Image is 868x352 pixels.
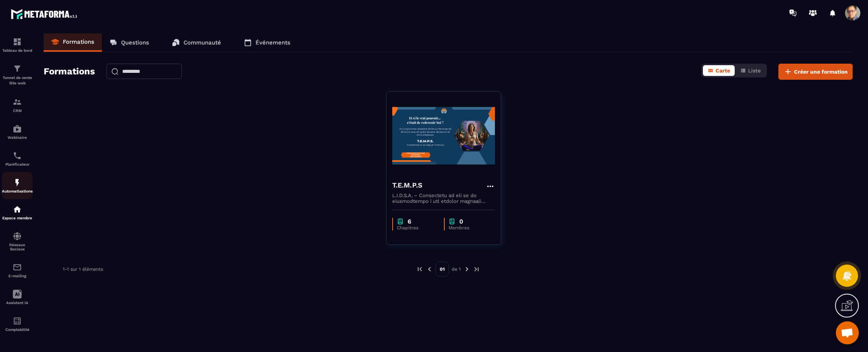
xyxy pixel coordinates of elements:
[2,31,33,58] a: formationformationTableau de bord
[183,39,221,46] p: Communauté
[2,327,33,332] p: Comptabilité
[2,257,33,284] a: emailemailE-mailing
[63,266,103,272] p: 1-1 sur 1 éléments
[164,33,229,52] a: Communauté
[13,64,22,73] img: formation
[778,64,853,80] button: Créer une formation
[2,58,33,92] a: formationformationTunnel de vente Site web
[392,192,495,204] p: L.I.D.S.A. – Consectetu ad eli se do eiusmodtempo i utl etdolor magnaali E.A.M.V.Q. n’exe ull lab...
[794,68,848,76] span: Créer une formation
[13,37,22,46] img: formation
[13,205,22,214] img: automations
[392,180,423,191] h4: T.E.M.P.S
[392,97,495,174] img: formation-background
[386,91,511,254] a: formation-backgroundT.E.M.P.SL.I.D.S.A. – Consectetu ad eli se do eiusmodtempo i utl etdolor magn...
[703,65,735,76] button: Carte
[2,92,33,118] a: formationformationCRM
[2,48,33,53] p: Tableau de bord
[13,263,22,272] img: email
[2,135,33,140] p: Webinaire
[11,7,80,21] img: logo
[13,316,22,326] img: accountant
[2,145,33,172] a: schedulerschedulerPlanificateur
[13,232,22,241] img: social-network
[2,284,33,311] a: Assistant IA
[2,226,33,257] a: social-networksocial-networkRéseaux Sociaux
[397,225,436,230] p: Chapitres
[255,39,290,46] p: Événements
[2,216,33,220] p: Espace membre
[121,39,149,46] p: Questions
[463,266,470,273] img: next
[13,178,22,187] img: automations
[102,33,157,52] a: Questions
[416,266,423,273] img: prev
[2,75,33,86] p: Tunnel de vente Site web
[2,172,33,199] a: automationsautomationsAutomatisations
[716,67,730,74] span: Carte
[836,321,859,344] div: Ouvrir le chat
[426,266,433,273] img: prev
[13,124,22,133] img: automations
[473,266,480,273] img: next
[2,311,33,337] a: accountantaccountantComptabilité
[459,218,463,225] p: 0
[2,274,33,278] p: E-mailing
[13,151,22,160] img: scheduler
[748,67,761,74] span: Liste
[452,266,461,272] p: de 1
[2,199,33,226] a: automationsautomationsEspace membre
[408,218,411,225] p: 6
[2,118,33,145] a: automationsautomationsWebinaire
[2,162,33,166] p: Planificateur
[449,218,455,225] img: chapter
[397,218,404,225] img: chapter
[44,64,95,80] h2: Formations
[63,38,94,45] p: Formations
[2,301,33,305] p: Assistant IA
[735,65,765,76] button: Liste
[2,109,33,113] p: CRM
[13,97,22,107] img: formation
[436,262,449,276] p: 01
[44,33,102,52] a: Formations
[2,243,33,251] p: Réseaux Sociaux
[449,225,487,230] p: Membres
[2,189,33,193] p: Automatisations
[236,33,298,52] a: Événements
